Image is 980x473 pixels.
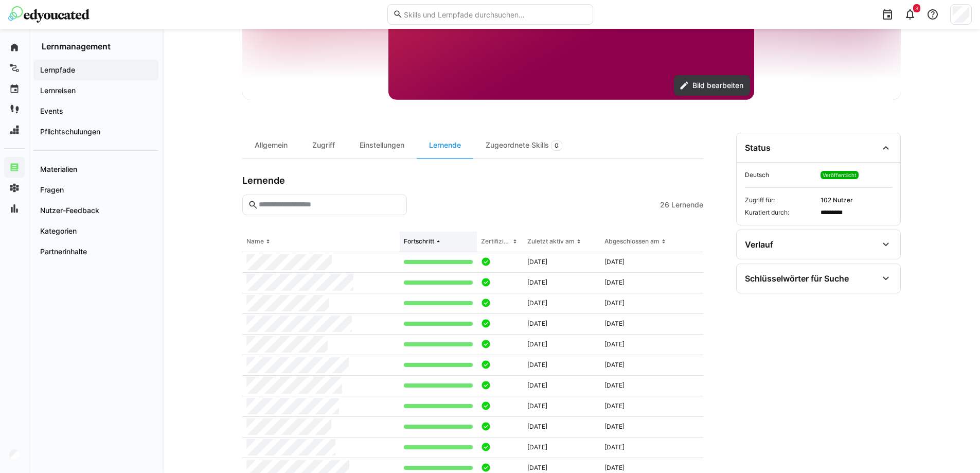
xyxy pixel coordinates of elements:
span: 3 [915,5,918,11]
div: Allgemein [242,133,300,158]
div: Status [745,143,771,153]
span: [DATE] [527,423,547,431]
div: Schlüsselwörter für Suche [745,273,849,284]
span: [DATE] [604,402,625,410]
div: Name [246,237,264,246]
span: [DATE] [527,381,547,390]
div: Zertifiziert [481,237,511,246]
span: [DATE] [604,299,625,307]
span: [DATE] [527,340,547,348]
span: [DATE] [604,423,625,431]
span: [DATE] [604,258,625,266]
div: Verlauf [745,239,773,250]
div: Zugeordnete Skills [473,133,575,158]
div: Abgeschlossen am [604,237,660,246]
span: Deutsch [745,171,816,179]
span: 0 [555,142,559,150]
div: Lernende [417,133,473,158]
span: [DATE] [604,464,625,472]
span: [DATE] [527,402,547,410]
span: [DATE] [527,299,547,307]
span: [DATE] [527,278,547,287]
div: Zuletzt aktiv am [527,237,575,246]
h3: Lernende [242,175,285,186]
div: Einstellungen [347,133,417,158]
span: [DATE] [527,258,547,266]
span: 102 Nutzer [821,196,892,204]
div: Fortschritt [404,237,434,246]
span: [DATE] [604,340,625,348]
span: [DATE] [604,443,625,451]
button: Bild bearbeiten [674,75,750,96]
span: Kuratiert durch: [745,208,816,217]
span: [DATE] [604,361,625,369]
span: [DATE] [527,361,547,369]
span: [DATE] [604,381,625,390]
input: Skills und Lernpfade durchsuchen… [403,10,587,19]
span: Bild bearbeiten [691,80,745,91]
span: Lernende [671,200,703,210]
div: Zugriff [300,133,347,158]
span: 26 [660,200,669,210]
span: [DATE] [604,278,625,287]
span: [DATE] [527,320,547,328]
span: [DATE] [527,464,547,472]
span: Veröffentlicht [823,172,857,178]
span: Zugriff für: [745,196,816,204]
span: [DATE] [604,320,625,328]
span: [DATE] [527,443,547,451]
